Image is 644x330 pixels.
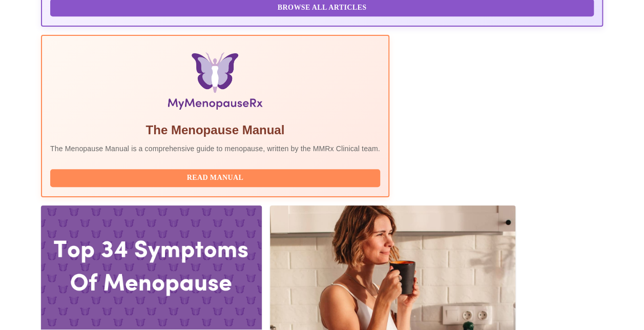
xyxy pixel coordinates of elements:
[60,2,584,14] span: Browse All Articles
[60,172,370,184] span: Read Manual
[50,169,380,187] button: Read Manual
[50,122,380,138] h5: The Menopause Manual
[102,52,327,114] img: Menopause Manual
[50,173,383,181] a: Read Manual
[50,3,596,11] a: Browse All Articles
[50,143,380,154] p: The Menopause Manual is a comprehensive guide to menopause, written by the MMRx Clinical team.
